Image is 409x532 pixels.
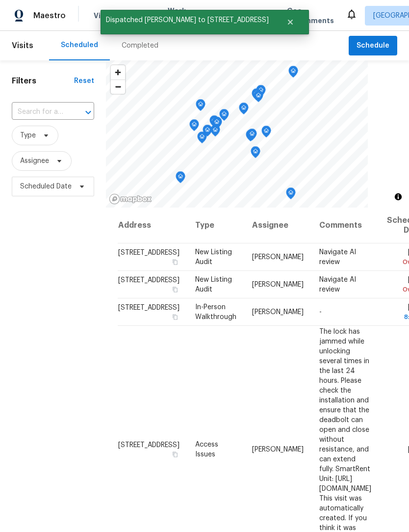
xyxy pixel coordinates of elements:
span: Visits [12,35,33,56]
button: Zoom out [111,80,125,94]
span: Assignee [20,156,49,166]
span: [STREET_ADDRESS] [118,249,179,256]
span: [STREET_ADDRESS] [118,277,179,284]
span: [PERSON_NAME] [252,309,304,316]
div: Map marker [219,109,229,124]
button: Copy Address [171,450,179,458]
div: Map marker [210,125,220,140]
span: Access Issues [195,441,218,457]
span: Type [20,131,36,140]
span: Dispatched [PERSON_NAME] to [STREET_ADDRESS] [101,10,274,30]
div: Map marker [288,66,298,81]
button: Schedule [349,36,397,56]
span: Navigate AI review [319,249,356,266]
div: Map marker [239,103,249,118]
span: Schedule [357,40,389,52]
a: Mapbox homepage [109,193,152,205]
span: [STREET_ADDRESS] [118,441,179,448]
span: Navigate AI review [319,276,356,293]
span: [PERSON_NAME] [252,254,304,261]
h1: Filters [12,76,74,86]
div: Map marker [196,99,205,114]
div: Map marker [286,187,296,203]
div: Map marker [203,125,212,140]
span: [PERSON_NAME] [252,281,304,288]
button: Open [81,106,95,119]
span: - [319,309,322,316]
div: Map marker [246,130,256,145]
div: Map marker [252,88,261,104]
div: Map marker [251,146,260,161]
button: Zoom in [111,65,125,80]
th: Address [118,208,187,243]
button: Close [274,12,307,32]
div: Scheduled [61,40,98,50]
button: Toggle attribution [392,191,404,203]
div: Map marker [212,117,222,132]
div: Map marker [254,90,263,106]
span: Work Orders [168,6,193,26]
span: [PERSON_NAME] [252,446,304,452]
input: Search for an address... [12,105,67,120]
div: Map marker [261,126,271,141]
div: Map marker [197,132,207,147]
span: [STREET_ADDRESS] [118,304,179,311]
span: Zoom out [111,80,125,94]
div: Map marker [256,85,266,100]
div: Reset [74,76,94,86]
div: Completed [122,41,158,51]
th: Assignee [244,208,311,243]
div: Map marker [247,129,257,144]
span: Maestro [33,11,66,21]
canvas: Map [106,60,368,208]
div: Map marker [189,119,199,134]
span: Geo Assignments [287,6,334,26]
div: Map marker [209,115,219,131]
span: Visits [94,11,114,21]
th: Comments [311,208,379,243]
span: Toggle attribution [395,191,401,202]
span: Scheduled Date [20,182,72,191]
div: Map marker [176,171,185,186]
